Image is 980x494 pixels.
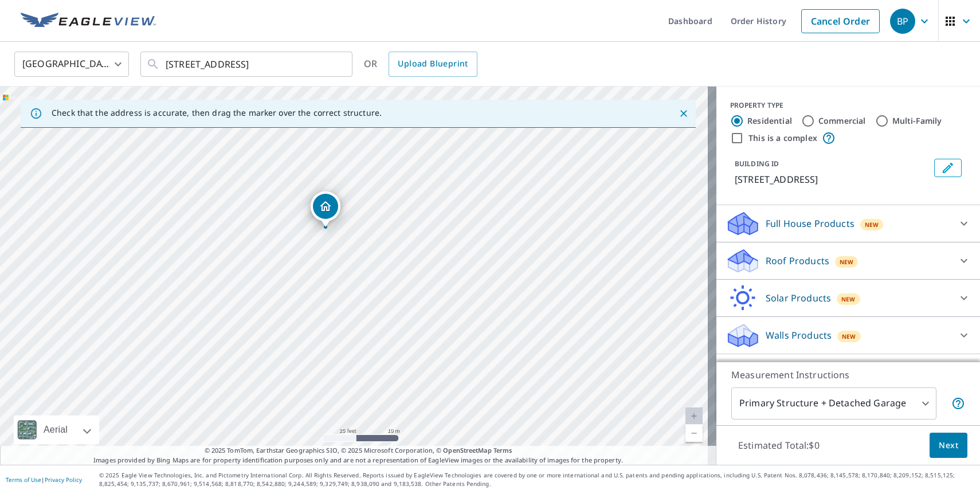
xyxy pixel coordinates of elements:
[52,108,382,118] p: Check that the address is accurate, then drag the marker over the correct structure.
[443,446,491,454] a: OpenStreetMap
[818,115,866,127] label: Commercial
[747,115,792,127] label: Residential
[865,220,879,229] span: New
[748,132,817,144] label: This is a complex
[766,217,854,230] p: Full House Products
[14,48,129,80] div: [GEOGRAPHIC_DATA]
[99,471,974,488] p: © 2025 Eagle View Technologies, Inc. and Pictometry International Corp. All Rights Reserved. Repo...
[726,322,971,349] div: Walls ProductsNew
[930,433,967,458] button: Next
[735,159,779,168] p: BUILDING ID
[735,172,930,186] p: [STREET_ADDRESS]
[6,476,41,484] a: Terms of Use
[21,13,156,30] img: EV Logo
[842,332,856,341] span: New
[726,210,971,237] div: Full House ProductsNew
[685,407,703,425] a: Current Level 20, Zoom In Disabled
[6,476,82,483] p: |
[731,387,936,419] div: Primary Structure + Detached Garage
[766,291,831,305] p: Solar Products
[493,446,512,454] a: Terms
[364,52,477,77] div: OR
[685,425,703,442] a: Current Level 20, Zoom Out
[840,257,854,266] span: New
[934,159,962,177] button: Edit building 1
[890,9,915,34] div: BP
[766,254,829,268] p: Roof Products
[892,115,942,127] label: Multi-Family
[311,191,340,227] div: Dropped pin, building 1, Residential property, 8 SE 19th Ave Pompano Beach, FL 33060
[841,295,856,304] span: New
[951,397,965,410] span: Your report will include the primary structure and a detached garage if one exists.
[730,100,966,111] div: PROPERTY TYPE
[676,106,691,121] button: Close
[45,476,82,484] a: Privacy Policy
[398,57,468,71] span: Upload Blueprint
[726,247,971,275] div: Roof ProductsNew
[939,438,958,453] span: Next
[731,368,965,382] p: Measurement Instructions
[14,415,99,444] div: Aerial
[766,328,832,342] p: Walls Products
[801,9,880,33] a: Cancel Order
[729,433,829,458] p: Estimated Total: $0
[726,284,971,312] div: Solar ProductsNew
[166,48,329,80] input: Search by address or latitude-longitude
[389,52,477,77] a: Upload Blueprint
[205,446,512,456] span: © 2025 TomTom, Earthstar Geographics SIO, © 2025 Microsoft Corporation, ©
[40,415,71,444] div: Aerial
